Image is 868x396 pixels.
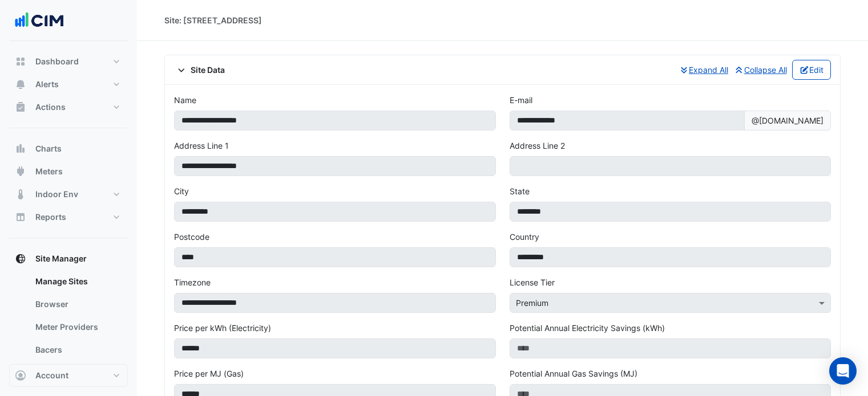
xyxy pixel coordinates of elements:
[35,253,87,264] span: Site Manager
[733,60,788,80] button: Collapse All
[15,101,26,113] app-icon: Actions
[26,270,128,293] a: Manage Sites
[679,60,729,80] button: Expand All
[15,189,26,200] app-icon: Indoor Env
[9,183,128,206] button: Indoor Env
[35,370,68,381] span: Account
[164,14,262,26] div: Site: [STREET_ADDRESS]
[35,143,62,154] span: Charts
[174,185,189,197] label: City
[174,231,209,243] label: Postcode
[9,160,128,183] button: Meters
[14,9,65,32] img: Company Logo
[9,364,128,387] button: Account
[35,166,63,177] span: Meters
[510,185,530,197] label: State
[174,276,211,288] label: Timezone
[9,206,128,228] button: Reports
[26,338,128,361] a: Bacers
[174,322,271,334] label: Price per kWh (Electricity)
[174,368,244,379] label: Price per MJ (Gas)
[174,140,229,152] label: Address Line 1
[174,64,225,76] span: Site Data
[15,143,26,154] app-icon: Charts
[15,253,26,264] app-icon: Site Manager
[9,73,128,96] button: Alerts
[9,50,128,73] button: Dashboard
[26,293,128,316] a: Browser
[15,56,26,67] app-icon: Dashboard
[510,322,665,334] label: Potential Annual Electricity Savings (kWh)
[510,368,637,379] label: Potential Annual Gas Savings (MJ)
[35,189,78,200] span: Indoor Env
[35,56,79,67] span: Dashboard
[510,140,565,152] label: Address Line 2
[744,111,831,130] span: @[DOMAIN_NAME]
[510,231,539,243] label: Country
[35,211,66,223] span: Reports
[792,60,831,80] button: Edit
[35,79,59,90] span: Alerts
[9,96,128,119] button: Actions
[26,316,128,338] a: Meter Providers
[510,94,532,106] label: E-mail
[510,276,555,288] label: License Tier
[174,94,196,106] label: Name
[15,211,26,223] app-icon: Reports
[15,166,26,177] app-icon: Meters
[15,79,26,90] app-icon: Alerts
[9,247,128,270] button: Site Manager
[35,101,66,113] span: Actions
[26,361,128,384] a: Virtual Collectors
[9,137,128,160] button: Charts
[829,357,857,385] div: Open Intercom Messenger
